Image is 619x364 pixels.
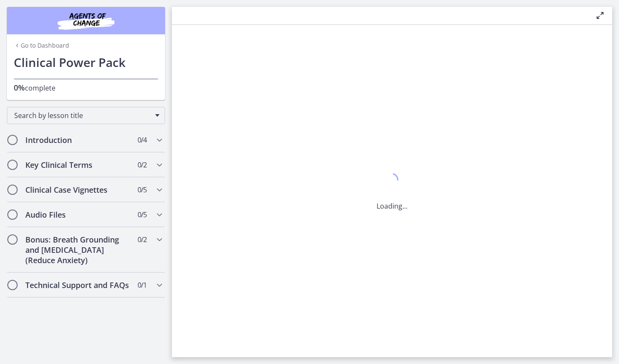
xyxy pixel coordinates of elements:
h1: Clinical Power Pack [14,53,158,71]
h2: Bonus: Breath Grounding and [MEDICAL_DATA] (Reduce Anxiety) [25,234,130,265]
p: Loading... [377,201,408,211]
span: Search by lesson title [14,111,151,120]
a: Go to Dashboard [14,41,69,50]
div: Search by lesson title [7,107,165,124]
p: complete [14,82,158,93]
div: 1 [377,171,408,191]
h2: Technical Support and FAQs [25,280,130,290]
h2: Introduction [25,135,130,145]
h2: Key Clinical Terms [25,160,130,170]
span: 0 / 4 [138,135,147,145]
span: 0 / 1 [138,280,147,290]
span: 0 / 2 [138,234,147,245]
h2: Audio Files [25,209,130,220]
h2: Clinical Case Vignettes [25,185,130,195]
span: 0 / 5 [138,185,147,195]
span: 0 / 5 [138,209,147,220]
span: 0 / 2 [138,160,147,170]
span: 0% [14,82,25,93]
img: Agents of Change [34,10,138,31]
